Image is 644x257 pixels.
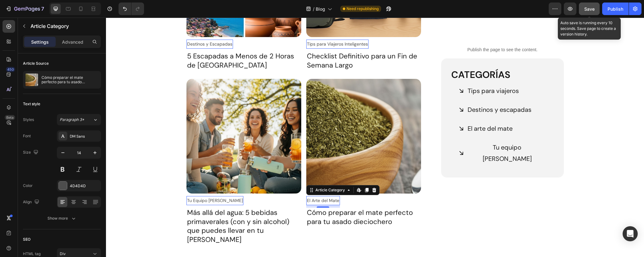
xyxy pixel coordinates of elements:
[362,86,425,98] p: Destinos y escapadas
[316,6,325,12] span: Blog
[70,134,99,139] div: DM Sans
[5,115,15,120] div: Beta
[579,3,600,15] button: Save
[106,18,644,257] iframe: Design area
[47,215,77,221] div: Show more
[57,114,101,125] button: Paragraph 3*
[60,117,84,123] span: Paragraph 3*
[335,29,458,36] p: Publish the page to see the content.
[602,3,629,15] button: Publish
[23,133,31,139] div: Font
[23,237,31,242] div: SEO
[623,226,638,241] div: Open Intercom Messenger
[23,101,40,107] div: Text style
[3,3,47,15] button: 7
[345,64,420,83] a: Tips para viajeros
[23,213,101,224] button: Show more
[200,34,315,53] a: Checklist Definitivo para un Fin de Semana Largo
[70,183,99,189] div: 4D4D4D
[23,251,41,257] div: HTML tag
[200,178,234,188] div: El Arte del Mate
[608,6,623,12] div: Publish
[362,124,441,147] p: Tu equipo [PERSON_NAME]
[584,6,595,12] span: Save
[6,67,15,72] div: 450
[119,3,144,15] div: Undo/Redo
[345,50,448,64] h2: Categorías
[200,190,315,209] a: Cómo preparar el mate perfecto para tu asado dieciochero
[62,39,83,45] p: Advanced
[80,190,195,227] a: Más allá del agua: 5 bebidas primaverales (con y sin alcohol) que puedes llevar en tu [PERSON_NAME]
[23,198,41,206] div: Align
[80,178,137,188] div: Tu Equipo [PERSON_NAME]
[23,117,34,123] div: Styles
[313,6,314,12] span: /
[345,101,414,120] a: El arte del mate
[347,6,379,12] span: Need republishing
[41,5,44,13] p: 7
[200,22,263,31] div: Tips para Viajeros Inteligentes
[31,39,49,45] p: Settings
[345,83,433,101] a: Destinos y escapadas
[60,251,66,256] span: Div
[345,120,448,150] a: Tu equipo [PERSON_NAME]
[208,170,240,175] div: Article Category
[25,74,38,86] img: article feature img
[23,61,49,66] div: Article Source
[31,22,98,30] p: Article Category
[362,105,407,117] p: El arte del mate
[362,68,413,79] p: Tips para viajeros
[23,183,33,189] div: Color
[23,148,40,157] div: Size
[42,75,98,84] p: Cómo preparar el mate perfecto para tu asado dieciochero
